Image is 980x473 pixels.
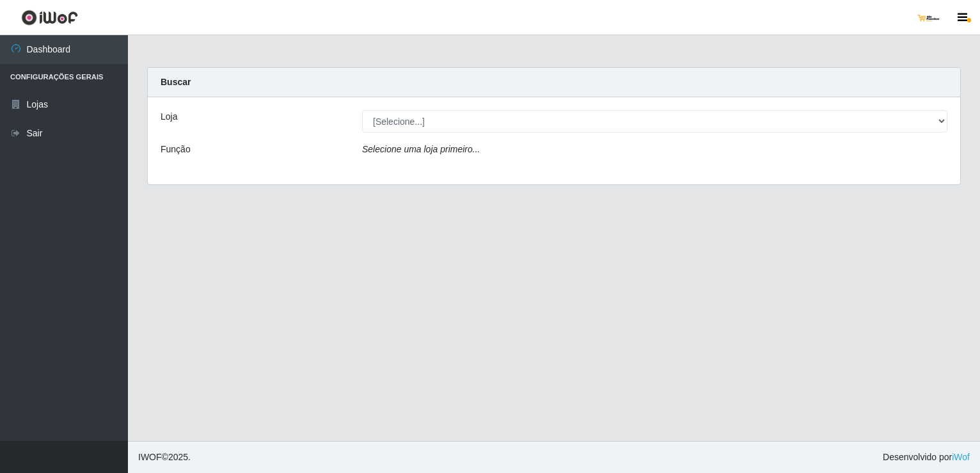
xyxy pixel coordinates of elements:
[362,144,480,154] i: Selecione uma loja primeiro...
[138,451,191,464] span: © 2025 .
[161,143,191,156] label: Função
[883,451,970,464] span: Desenvolvido por
[21,10,78,26] img: CoreUI Logo
[952,452,970,462] a: iWof
[138,452,162,462] span: IWOF
[161,77,191,87] strong: Buscar
[161,110,177,124] label: Loja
